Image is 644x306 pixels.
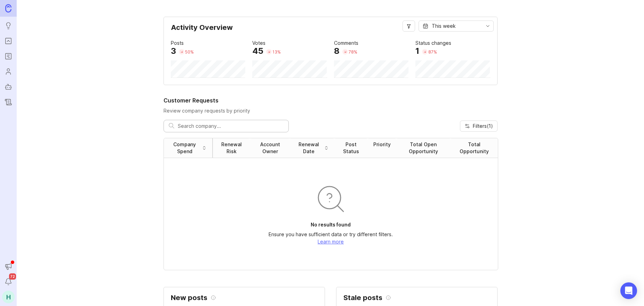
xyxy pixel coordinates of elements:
[2,275,15,288] button: Notifications
[349,49,357,55] div: 78 %
[164,107,498,114] p: Review company requests by priority
[2,291,15,303] button: H
[415,47,419,55] div: 1
[318,239,344,245] a: Learn more
[171,24,490,36] div: Activity Overview
[2,81,15,93] a: Autopilot
[428,49,437,55] div: 87 %
[460,121,498,132] button: Filters(1)
[2,96,15,108] a: Changelog
[5,4,11,12] img: Canny Home
[252,39,265,47] div: Votes
[171,294,207,301] h2: New posts
[415,39,451,47] div: Status changes
[2,50,15,63] a: Roadmaps
[2,65,15,78] a: Users
[432,22,456,30] div: This week
[178,122,284,130] input: Search company...
[269,231,393,238] p: Ensure you have sufficient data or try different filters.
[2,19,15,32] a: Ideas
[456,141,492,155] div: Total Opportunity
[343,294,382,301] h2: Stale posts
[402,141,445,155] div: Total Open Opportunity
[314,182,348,216] img: svg+xml;base64,PHN2ZyB3aWR0aD0iOTYiIGhlaWdodD0iOTYiIGZpbGw9Im5vbmUiIHhtbG5zPSJodHRwOi8vd3d3LnczLm...
[2,35,15,47] a: Portal
[185,49,194,55] div: 50 %
[334,39,358,47] div: Comments
[171,39,184,47] div: Posts
[256,141,284,155] div: Account Owner
[487,123,493,129] span: ( 1 )
[272,49,281,55] div: 13 %
[482,23,493,29] svg: toggle icon
[169,141,200,155] div: Company Spend
[373,141,391,148] div: Priority
[164,96,498,105] h2: Customer Requests
[9,273,16,280] span: 72
[252,47,263,55] div: 45
[218,141,245,155] div: Renewal Risk
[473,123,493,130] span: Filters
[2,260,15,273] button: Announcements
[311,221,351,228] p: No results found
[334,47,340,55] div: 8
[171,47,176,55] div: 3
[340,141,362,155] div: Post Status
[295,141,322,155] div: Renewal Date
[620,282,637,299] div: Open Intercom Messenger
